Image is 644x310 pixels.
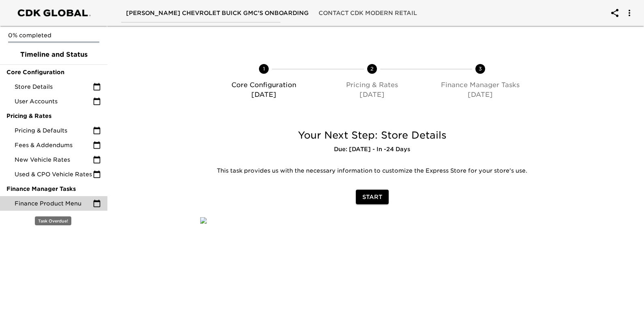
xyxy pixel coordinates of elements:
[6,68,101,76] span: Core Configuration
[362,192,382,202] span: Start
[15,141,93,149] span: Fees & Addendums
[126,8,309,18] span: [PERSON_NAME] Chevrolet Buick GMC's Onboarding
[206,167,538,175] p: This task provides us with the necessary information to customize the Express Store for your stor...
[15,156,93,164] span: New Vehicle Rates
[429,80,531,90] p: Finance Manager Tasks
[429,90,531,100] p: [DATE]
[200,145,544,154] h6: Due: [DATE] - In -24 Days
[15,83,93,91] span: Store Details
[8,31,99,39] p: 0% completed
[263,66,265,72] text: 1
[200,217,207,224] img: qkibX1zbU72zw90W6Gan%2FTemplates%2FRjS7uaFIXtg43HUzxvoG%2F3e51d9d6-1114-4229-a5bf-f5ca567b6beb.jpg
[321,80,423,90] p: Pricing & Rates
[15,126,93,135] span: Pricing & Defaults
[321,90,423,100] p: [DATE]
[605,3,625,23] button: account of current user
[370,66,374,72] text: 2
[15,199,93,207] span: Finance Product Menu
[479,66,482,72] text: 3
[6,50,101,60] span: Timeline and Status
[15,97,93,105] span: User Accounts
[620,3,639,23] button: account of current user
[319,8,417,18] span: Contact CDK Modern Retail
[15,170,93,178] span: Used & CPO Vehicle Rates
[213,80,315,90] p: Core Configuration
[6,185,101,193] span: Finance Manager Tasks
[213,90,315,100] p: [DATE]
[200,129,544,142] h5: Your Next Step: Store Details
[6,112,101,120] span: Pricing & Rates
[356,190,389,205] button: Start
